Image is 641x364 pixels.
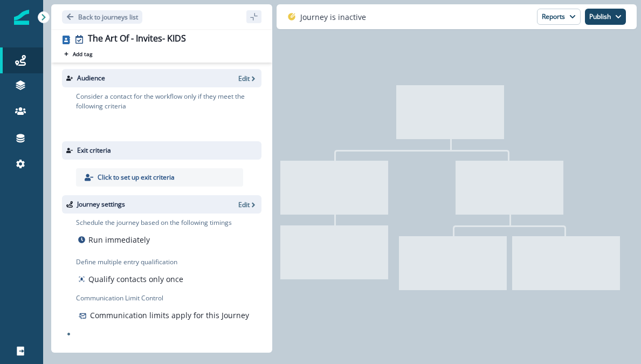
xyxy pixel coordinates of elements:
[88,234,150,245] p: Run immediately
[246,10,261,23] button: sidebar collapse toggle
[238,74,257,83] button: Edit
[90,310,249,321] p: Communication limits apply for this Journey
[537,9,581,25] button: Reports
[77,200,125,209] p: Journey settings
[88,273,183,285] p: Qualify contacts only once
[62,50,94,58] button: Add tag
[88,33,186,45] div: The Art Of - Invites- KIDS
[238,200,250,209] p: Edit
[76,293,261,303] p: Communication Limit Control
[238,74,250,83] p: Edit
[77,146,111,155] p: Exit criteria
[238,200,257,209] button: Edit
[76,218,232,228] p: Schedule the journey based on the following timings
[300,11,366,23] p: Journey is inactive
[62,10,142,24] button: Go back
[77,73,105,83] p: Audience
[98,173,175,182] p: Click to set up exit criteria
[14,10,29,25] img: Inflection
[76,257,185,267] p: Define multiple entry qualification
[78,12,138,22] p: Back to journeys list
[76,92,261,111] p: Consider a contact for the workflow only if they meet the following criteria
[73,51,92,57] p: Add tag
[585,9,626,25] button: Publish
